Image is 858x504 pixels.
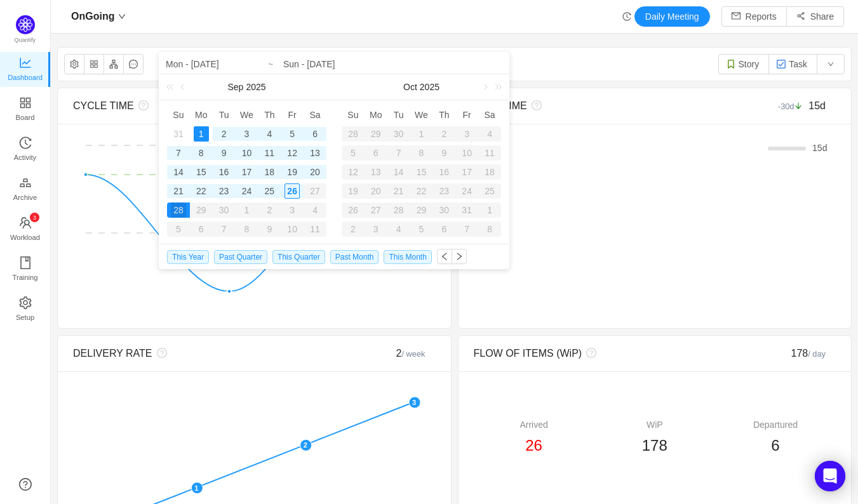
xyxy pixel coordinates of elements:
[14,145,36,170] span: Activity
[622,12,631,21] i: icon: history
[190,162,213,182] td: September 15, 2025
[190,222,213,237] div: 6
[527,100,542,110] i: icon: question-circle
[262,164,277,180] div: 18
[488,74,504,100] a: Next year (Control + right)
[281,109,304,121] span: Fr
[171,183,186,199] div: 21
[15,37,36,43] span: Quantify
[365,183,387,199] div: 20
[213,222,236,237] div: 7
[19,296,32,309] i: icon: setting
[226,74,245,100] a: Sep
[419,74,441,100] a: 2025
[432,182,455,201] td: October 23, 2025
[258,105,281,124] th: Thu
[432,109,455,121] span: Th
[245,74,267,100] a: 2025
[432,143,455,162] td: October 9, 2025
[387,182,410,201] td: October 21, 2025
[258,201,281,220] td: October 2, 2025
[236,182,258,201] td: September 24, 2025
[479,74,490,100] a: Next month (PageDown)
[304,220,326,239] td: October 11, 2025
[19,216,32,229] i: icon: team
[217,183,232,199] div: 23
[214,250,267,264] span: Past Quarter
[281,222,304,237] div: 10
[167,105,190,124] th: Sun
[281,220,304,239] td: October 10, 2025
[410,182,433,201] td: October 22, 2025
[642,437,667,454] span: 178
[194,145,209,161] div: 8
[167,250,209,264] span: This Year
[432,124,455,143] td: October 2, 2025
[478,220,501,239] td: November 8, 2025
[455,124,478,143] td: October 3, 2025
[19,478,32,491] a: icon: question-circle
[330,250,379,264] span: Past Month
[239,126,254,142] div: 3
[304,143,326,162] td: September 13, 2025
[342,220,365,239] td: November 2, 2025
[387,183,410,199] div: 21
[304,202,326,218] div: 4
[778,102,808,111] small: -30d
[387,109,410,121] span: Tu
[745,346,836,361] div: 178
[236,109,258,121] span: We
[190,143,213,162] td: September 8, 2025
[236,105,258,124] th: Wed
[213,109,236,121] span: Tu
[236,201,258,220] td: October 1, 2025
[304,182,326,201] td: September 27, 2025
[365,164,387,180] div: 13
[285,164,300,180] div: 19
[478,202,501,218] div: 1
[455,109,478,121] span: Fr
[525,437,542,454] span: 26
[387,164,410,180] div: 14
[190,124,213,143] td: September 1, 2025
[281,162,304,182] td: September 19, 2025
[239,145,254,161] div: 10
[167,162,190,182] td: September 14, 2025
[342,143,365,162] td: October 5, 2025
[410,145,433,161] div: 8
[167,220,190,239] td: October 5, 2025
[262,126,277,142] div: 4
[32,213,36,222] p: 3
[478,164,501,180] div: 18
[474,418,594,432] div: Arrived
[410,105,433,124] th: Wed
[808,349,826,359] small: / day
[715,418,836,432] div: Departured
[281,124,304,143] td: September 5, 2025
[285,126,300,142] div: 5
[258,220,281,239] td: October 9, 2025
[432,126,455,142] div: 2
[123,54,144,74] button: icon: message
[19,136,32,149] i: icon: history
[432,202,455,218] div: 30
[455,105,478,124] th: Fri
[304,109,326,121] span: Sa
[194,183,209,199] div: 22
[236,220,258,239] td: October 8, 2025
[178,74,189,100] a: Previous month (PageUp)
[410,202,433,218] div: 29
[455,182,478,201] td: October 24, 2025
[455,222,478,237] div: 7
[478,145,501,161] div: 11
[285,183,300,199] div: 26
[84,54,104,74] button: icon: appstore
[258,143,281,162] td: September 11, 2025
[402,74,419,100] a: Oct
[771,437,779,454] span: 6
[594,418,715,432] div: WiP
[432,145,455,161] div: 9
[190,220,213,239] td: October 6, 2025
[808,100,826,111] span: 15d
[304,183,326,199] div: 27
